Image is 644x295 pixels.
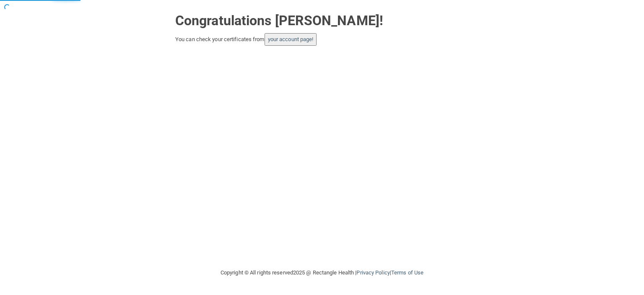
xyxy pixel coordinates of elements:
[175,13,383,29] strong: Congratulations [PERSON_NAME]!
[356,269,390,276] a: Privacy Policy
[175,33,469,46] div: You can check your certificates from
[391,269,423,276] a: Terms of Use
[169,259,475,286] div: Copyright © All rights reserved 2025 @ Rectangle Health | |
[265,33,317,46] button: your account page!
[268,36,314,42] a: your account page!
